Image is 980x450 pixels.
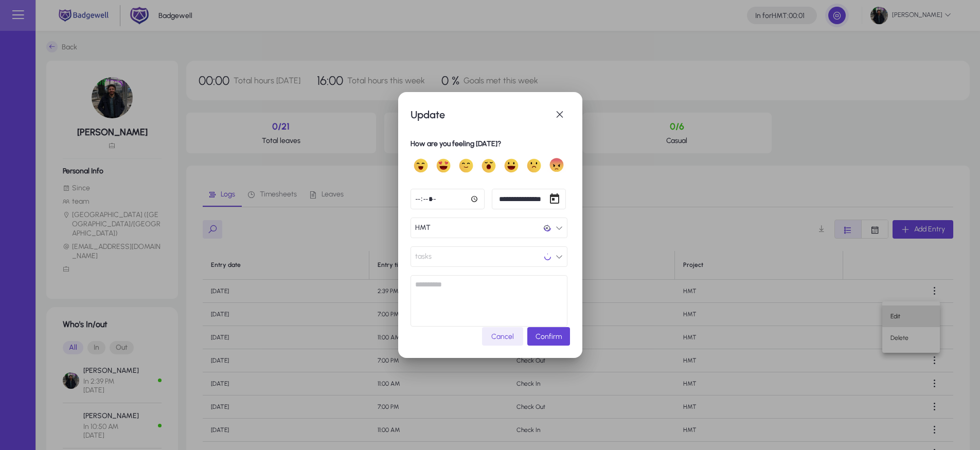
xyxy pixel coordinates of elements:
[411,138,567,150] h1: How are you feeling [DATE]?
[415,218,431,238] span: HMT
[527,327,570,346] button: Confirm
[491,332,514,341] span: Cancel
[544,189,565,209] button: Open calendar
[536,332,562,341] span: Confirm
[411,106,549,123] h1: Update
[415,246,432,267] span: tasks
[482,327,523,346] button: Cancel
